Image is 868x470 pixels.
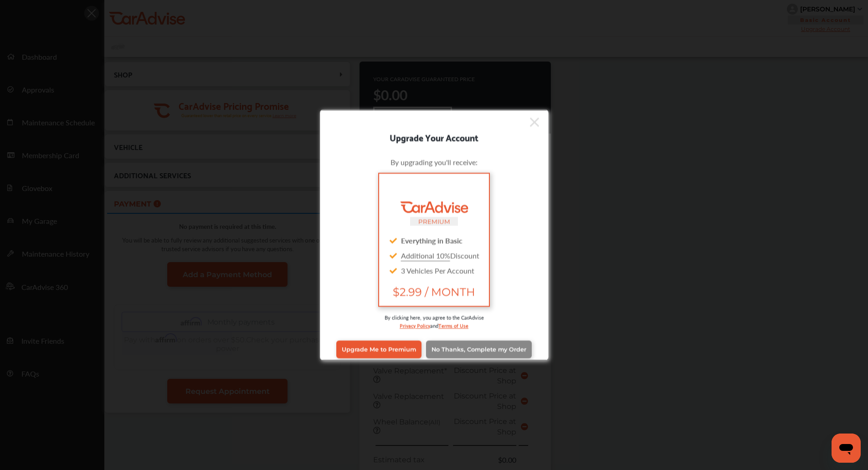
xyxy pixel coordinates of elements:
[438,320,468,329] a: Terms of Use
[418,217,450,225] small: PREMIUM
[386,285,481,298] span: $2.99 / MONTH
[386,263,481,278] div: 3 Vehicles Per Account
[334,156,534,167] div: By upgrading you'll receive:
[336,341,421,358] a: Upgrade Me to Premium
[400,320,430,329] a: Privacy Policy
[832,434,861,463] iframe: Button to launch messaging window
[342,346,416,353] span: Upgrade Me to Premium
[401,250,479,260] span: Discount
[431,346,526,353] span: No Thanks, Complete my Order
[401,235,462,245] strong: Everything in Basic
[401,250,450,260] u: Additional 10%
[426,341,532,358] a: No Thanks, Complete my Order
[334,313,534,338] div: By clicking here, you agree to the CarAdvise and
[320,129,548,144] div: Upgrade Your Account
